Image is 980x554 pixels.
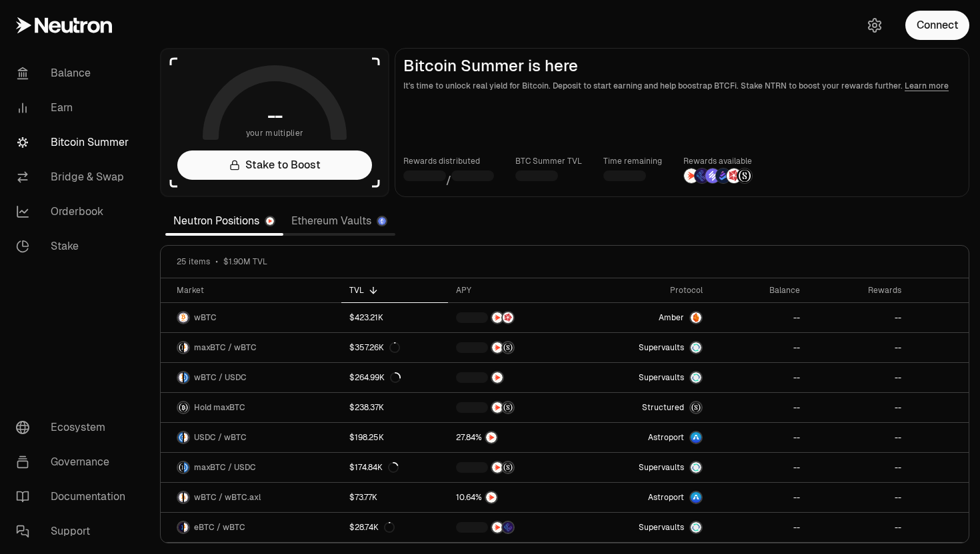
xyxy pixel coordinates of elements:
a: -- [808,363,909,392]
img: NTRN [492,402,503,413]
img: EtherFi Points [503,522,513,533]
span: Supervaults [639,462,684,473]
a: NTRN [448,423,583,452]
a: SupervaultsSupervaults [584,453,711,482]
span: wBTC / wBTC.axl [194,492,261,503]
img: wBTC Logo [178,372,183,383]
a: eBTC LogowBTC LogoeBTC / wBTC [161,513,341,542]
div: Rewards [816,285,901,296]
a: maxBTC LogoUSDC LogomaxBTC / USDC [161,453,341,482]
div: $73.77K [349,492,377,503]
a: -- [711,333,808,362]
img: wBTC.axl Logo [184,492,189,503]
img: NTRN [492,372,503,383]
img: NTRN [492,342,503,353]
h2: Bitcoin Summer is here [403,57,961,75]
img: NTRN [486,432,497,443]
img: wBTC Logo [178,492,183,503]
a: Documentation [5,479,144,514]
img: wBTC Logo [184,432,189,443]
button: NTRNStructured Points [456,401,575,414]
img: Mars Fragments [727,168,741,183]
a: $357.26K [341,333,448,362]
a: Bitcoin Summer [5,125,144,160]
img: Supervaults [691,522,701,533]
img: maxBTC Logo [178,462,183,473]
img: Supervaults [691,462,701,473]
a: Bridge & Swap [5,160,144,194]
a: -- [808,333,909,362]
a: NTRNEtherFi Points [448,513,583,542]
a: maxBTC LogoHold maxBTC [161,393,341,422]
img: USDC Logo [184,372,189,383]
img: maxBTC [691,402,701,413]
a: Stake to Boost [177,150,372,180]
a: Astroport [584,423,711,452]
img: wBTC Logo [184,522,189,533]
a: -- [711,393,808,422]
button: NTRN [456,491,575,504]
span: maxBTC / wBTC [194,342,257,353]
img: NTRN [684,168,699,183]
a: USDC LogowBTC LogoUSDC / wBTC [161,423,341,452]
button: NTRNStructured Points [456,341,575,354]
img: Structured Points [503,402,513,413]
a: -- [808,513,909,542]
a: Orderbook [5,194,144,229]
a: $28.74K [341,513,448,542]
span: eBTC / wBTC [194,522,245,533]
a: Neutron Positions [165,208,283,234]
a: NTRNMars Fragments [448,303,583,332]
span: Hold maxBTC [194,402,245,413]
a: SupervaultsSupervaults [584,363,711,392]
div: Market [177,285,333,296]
div: $28.74K [349,522,395,533]
p: BTC Summer TVL [515,154,582,168]
span: maxBTC / USDC [194,462,256,473]
div: Balance [719,285,800,296]
span: Supervaults [639,522,684,533]
span: USDC / wBTC [194,432,247,443]
img: Ethereum Logo [378,217,386,225]
a: -- [711,513,808,542]
a: -- [808,303,909,332]
img: Structured Points [503,462,513,473]
div: Protocol [592,285,703,296]
img: NTRN [486,492,497,503]
div: $264.99K [349,372,401,383]
button: NTRN [456,371,575,384]
div: $174.84K [349,462,399,473]
span: Astroport [648,432,684,443]
button: NTRN [456,431,575,444]
img: EtherFi Points [695,168,709,183]
img: eBTC Logo [178,522,183,533]
a: -- [711,483,808,512]
a: -- [808,423,909,452]
a: SupervaultsSupervaults [584,333,711,362]
img: Neutron Logo [266,217,274,225]
img: NTRN [492,462,503,473]
a: Ethereum Vaults [283,208,395,234]
a: -- [711,363,808,392]
a: AmberAmber [584,303,711,332]
a: Balance [5,56,144,91]
a: NTRNStructured Points [448,333,583,362]
img: maxBTC Logo [178,402,189,413]
img: Structured Points [737,168,752,183]
img: Bedrock Diamonds [716,168,731,183]
a: StructuredmaxBTC [584,393,711,422]
a: $264.99K [341,363,448,392]
span: Structured [642,402,684,413]
span: Amber [659,312,684,323]
a: -- [808,393,909,422]
a: -- [711,303,808,332]
a: Astroport [584,483,711,512]
a: Ecosystem [5,410,144,445]
p: Rewards distributed [403,154,494,168]
p: Rewards available [683,154,753,168]
a: maxBTC LogowBTC LogomaxBTC / wBTC [161,333,341,362]
button: NTRNEtherFi Points [456,521,575,534]
button: NTRNMars Fragments [456,311,575,324]
a: wBTC LogowBTC.axl LogowBTC / wBTC.axl [161,483,341,512]
div: APY [456,285,575,296]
